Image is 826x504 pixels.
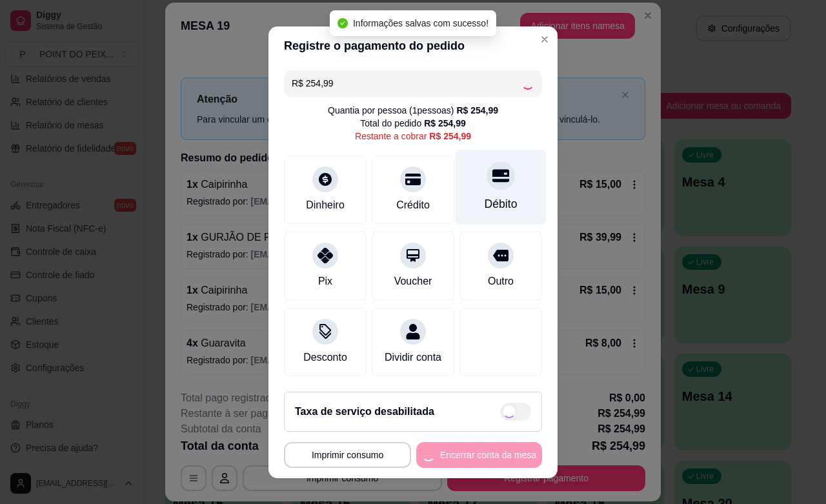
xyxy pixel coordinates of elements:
[521,77,534,90] div: Loading
[488,274,514,289] div: Outro
[284,442,411,468] button: Imprimir consumo
[306,197,345,213] div: Dinheiro
[360,117,466,130] div: Total do pedido
[394,274,432,289] div: Voucher
[485,196,518,212] div: Débito
[295,404,434,419] h2: Taxa de serviço desabilitada
[318,274,332,289] div: Pix
[303,350,347,365] div: Desconto
[396,197,430,213] div: Crédito
[429,130,471,143] div: R$ 254,99
[456,104,498,117] div: R$ 254,99
[337,18,348,28] span: check-circle
[424,117,466,130] div: R$ 254,99
[353,18,489,28] span: Informações salvas com sucesso!
[292,70,521,96] input: Ex.: hambúrguer de cordeiro
[268,26,558,65] header: Registre o pagamento do pedido
[355,130,471,143] div: Restante a cobrar
[534,29,555,50] button: Close
[385,350,441,365] div: Dividir conta
[328,104,498,117] div: Quantia por pessoa ( 1 pessoas)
